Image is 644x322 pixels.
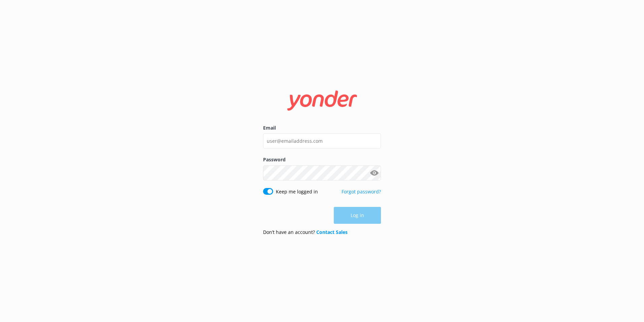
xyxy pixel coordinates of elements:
[263,229,348,236] p: Don’t have an account?
[316,229,348,235] a: Contact Sales
[263,124,381,132] label: Email
[263,156,381,163] label: Password
[367,166,381,180] button: Show password
[263,133,381,149] input: user@emailaddress.com
[342,188,381,195] a: Forgot password?
[276,188,318,195] label: Keep me logged in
